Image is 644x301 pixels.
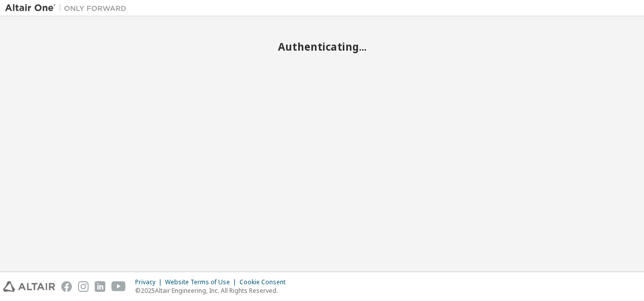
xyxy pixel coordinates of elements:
img: instagram.svg [78,281,89,292]
img: facebook.svg [61,281,72,292]
img: Altair One [5,3,132,13]
div: Website Terms of Use [165,278,239,286]
p: © 2025 Altair Engineering, Inc. All Rights Reserved. [135,286,292,295]
div: Cookie Consent [239,278,292,286]
div: Privacy [135,278,165,286]
h2: Authenticating... [5,40,639,53]
img: linkedin.svg [95,281,105,292]
img: youtube.svg [111,281,126,292]
img: altair_logo.svg [3,281,55,292]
